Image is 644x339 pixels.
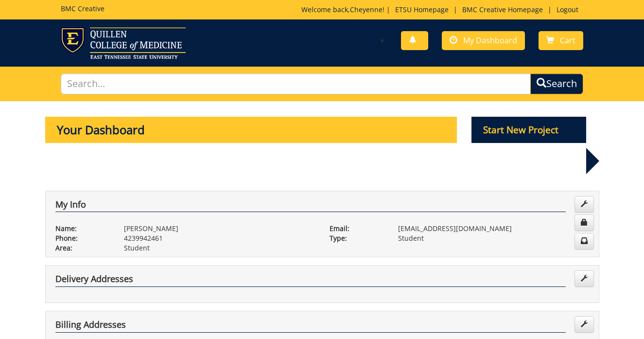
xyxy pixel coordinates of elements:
p: Student [398,233,589,243]
a: Edit Addresses [574,316,594,333]
a: Cheyenne [350,5,383,14]
a: Change Password [574,214,594,231]
a: My Dashboard [442,31,525,50]
span: Cart [560,35,575,46]
a: Edit Info [574,196,594,213]
p: Phone: [55,233,109,243]
h4: My Info [55,200,566,213]
p: Student [124,243,315,253]
h5: BMC Creative [61,5,104,12]
h4: Billing Addresses [55,320,566,333]
button: Search [530,73,583,94]
span: My Dashboard [463,35,517,46]
a: BMC Creative Homepage [457,5,548,14]
a: Cart [539,31,583,50]
p: 4239942461 [124,233,315,243]
a: Change Communication Preferences [574,233,594,250]
a: Logout [552,5,583,14]
a: Start New Project [471,126,586,135]
p: Type: [330,233,383,243]
p: Welcome back, ! | | | [301,5,583,15]
p: Email: [330,224,383,233]
p: [EMAIL_ADDRESS][DOMAIN_NAME] [398,224,589,233]
p: Start New Project [471,117,586,143]
input: Search... [61,73,530,94]
a: Edit Addresses [574,270,594,287]
p: Name: [55,224,109,233]
p: Your Dashboard [45,117,457,143]
h4: Delivery Addresses [55,274,566,287]
p: [PERSON_NAME] [124,224,315,233]
img: ETSU logo [61,27,186,59]
p: Area: [55,243,109,253]
a: ETSU Homepage [390,5,453,14]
